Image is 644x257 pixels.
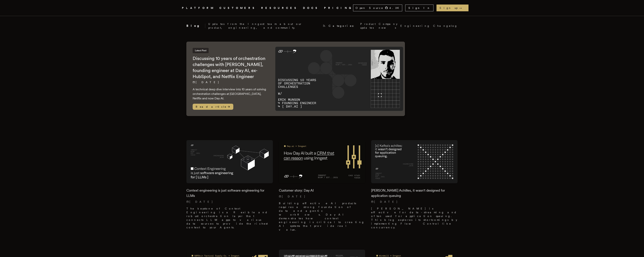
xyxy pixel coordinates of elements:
[371,140,458,183] img: Featured image for Kafka's Achilles, it wasn't designed for application queuing blog post
[459,6,465,10] span: →
[186,207,273,229] p: The keystone of Context Engineering is a flexible and robust orchestration layer that connects LL...
[219,6,257,10] a: CUSTOMERS
[400,24,430,28] a: Engineering
[186,24,205,28] h2: Blog
[186,188,273,198] h2: Context engineering is just software engineering for LLMs
[193,87,268,101] p: A technical deep dive interview into 10 years of solving orchestration challenges at [GEOGRAPHIC_...
[193,55,268,80] h2: Discussing 10 years of orchestration challenges with [PERSON_NAME], founding engineer at Day AI, ...
[261,6,298,10] button: RESOURCES
[371,207,458,229] p: [PERSON_NAME] is effective for data-streaming and often used for application queuing. This blog e...
[279,195,365,198] p: [DATE]
[186,140,273,232] a: Featured image for Context engineering is just software engineering for LLMs blog postContext eng...
[182,6,215,10] button: PLATFORM
[275,47,403,111] img: Featured image for Discussing 10 years of orchestration challenges with Erik Munson, founding eng...
[433,24,458,28] a: Changelog
[379,22,397,30] a: Company news
[389,6,401,10] span: 4.3 K
[279,188,365,193] h2: Customer story: Day AI
[436,5,469,11] a: Sign up
[186,140,273,183] img: Featured image for Context engineering is just software engineering for LLMs blog post
[193,48,209,53] span: Latest Post
[279,140,365,183] img: Featured image for Customer story: Day AI blog post
[193,104,233,110] span: Read article
[371,188,458,198] h2: [PERSON_NAME] Achilles, it wasn't designed for application queuing
[405,5,433,11] a: Sign In
[279,201,365,232] p: Building effective AI products requires a strong foundation of data and agentic workflows. Day AI...
[186,200,273,204] p: [DATE]
[279,140,365,235] a: Featured image for Customer story: Day AI blog postCustomer story: Day AI[DATE] Building effectiv...
[193,80,268,84] p: [DATE]
[360,22,376,30] a: Product updates
[356,6,383,10] span: Open Source
[329,24,357,28] span: Categories:
[208,22,320,30] p: Updates from the Inngest team about our product, engineering, and community.
[186,42,405,116] a: Latest PostDiscussing 10 years of orchestration challenges with [PERSON_NAME], founding engineer ...
[371,140,458,232] a: Featured image for Kafka's Achilles, it wasn't designed for application queuing blog post[PERSON_...
[371,200,458,204] p: [DATE]
[303,6,320,10] a: DOCS
[324,6,353,10] a: PRICING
